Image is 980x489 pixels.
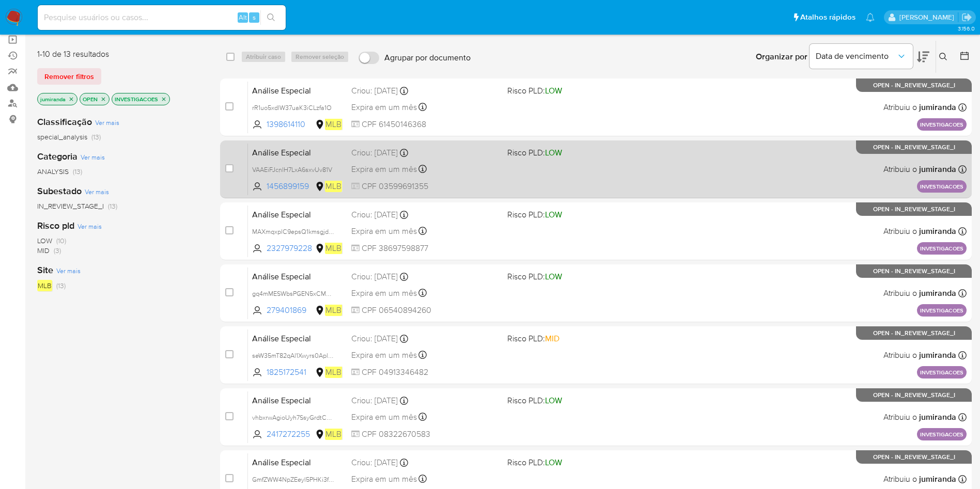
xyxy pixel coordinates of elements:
a: Notificações [866,13,875,22]
a: Sair [961,12,972,23]
p: juliane.miranda@mercadolivre.com [899,12,958,22]
span: 3.156.0 [958,24,975,33]
span: s [253,12,256,22]
span: Alt [239,12,247,22]
input: Pesquise usuários ou casos... [38,11,286,24]
span: Atalhos rápidos [800,12,855,23]
button: search-icon [260,10,282,25]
